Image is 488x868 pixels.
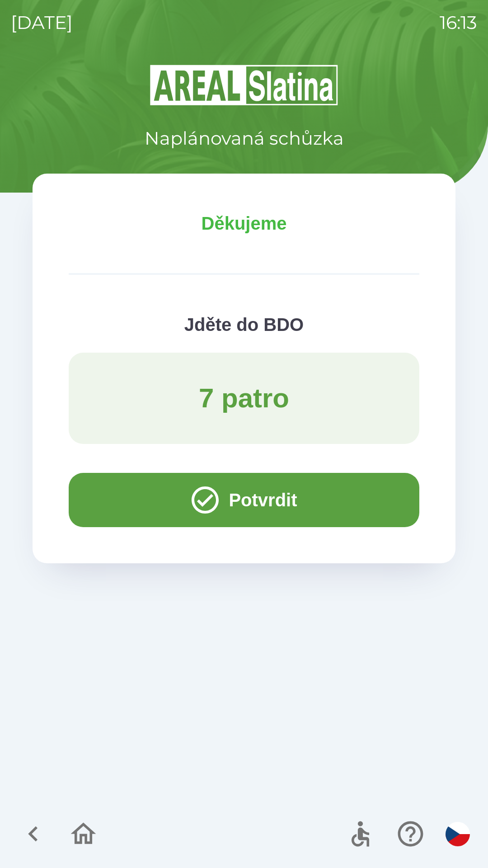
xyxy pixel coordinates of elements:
button: Potvrdit [69,473,419,527]
p: 7 patro [199,382,289,415]
img: cs flag [446,822,470,846]
p: Jděte do BDO [69,311,419,338]
p: Děkujeme [69,210,419,237]
img: Logo [33,63,455,107]
p: 16:13 [440,9,477,36]
p: Naplánovaná schůzka [145,125,344,152]
p: [DATE] [11,9,73,36]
